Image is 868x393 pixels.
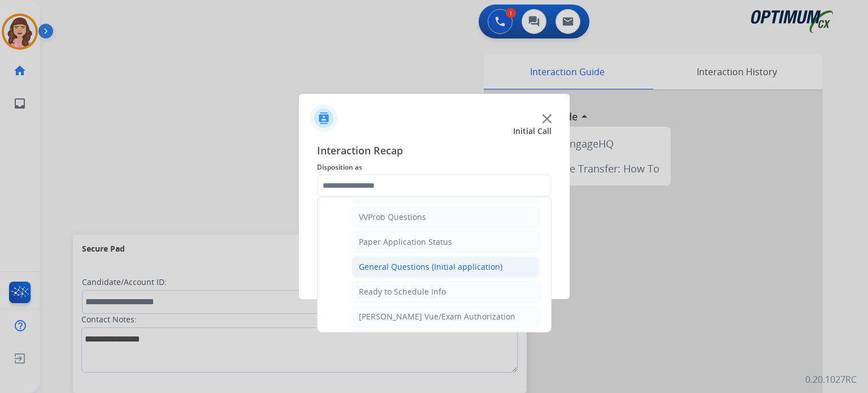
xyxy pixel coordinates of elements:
[317,161,552,174] span: Disposition as
[359,286,446,297] div: Ready to Schedule Info
[359,311,515,322] div: [PERSON_NAME] Vue/Exam Authorization
[359,261,502,273] div: General Questions (Initial application)
[805,373,857,386] p: 0.20.1027RC
[359,211,426,223] div: VVProb Questions
[513,126,552,137] span: Initial Call
[359,236,452,248] div: Paper Application Status
[310,105,337,132] img: contactIcon
[317,142,552,161] span: Interaction Recap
